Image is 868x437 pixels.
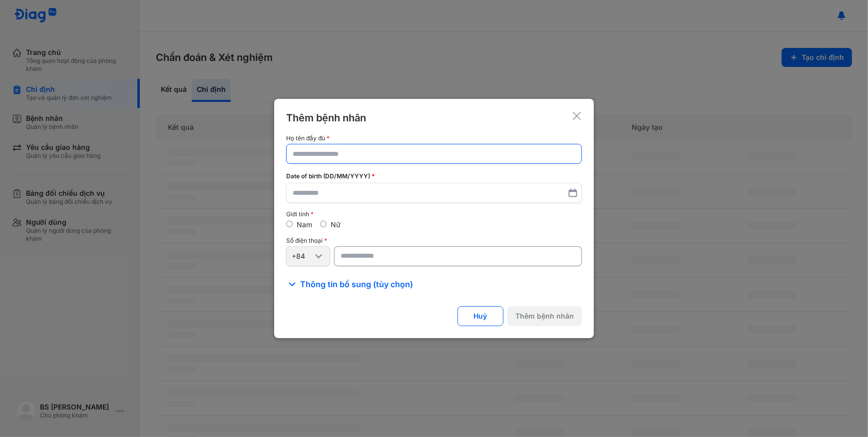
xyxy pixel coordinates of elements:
div: Số điện thoại [286,237,582,244]
span: Thông tin bổ sung (tùy chọn) [300,278,413,290]
div: +84 [292,252,313,261]
div: Giới tính [286,211,582,218]
label: Nữ [331,220,341,229]
div: Date of birth (DD/MM/YYYY) [286,172,582,181]
div: Họ tên đầy đủ [286,135,582,142]
div: Thêm bệnh nhân [286,111,366,125]
label: Nam [297,220,312,229]
button: Thêm bệnh nhân [507,306,582,326]
button: Huỷ [457,306,503,326]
